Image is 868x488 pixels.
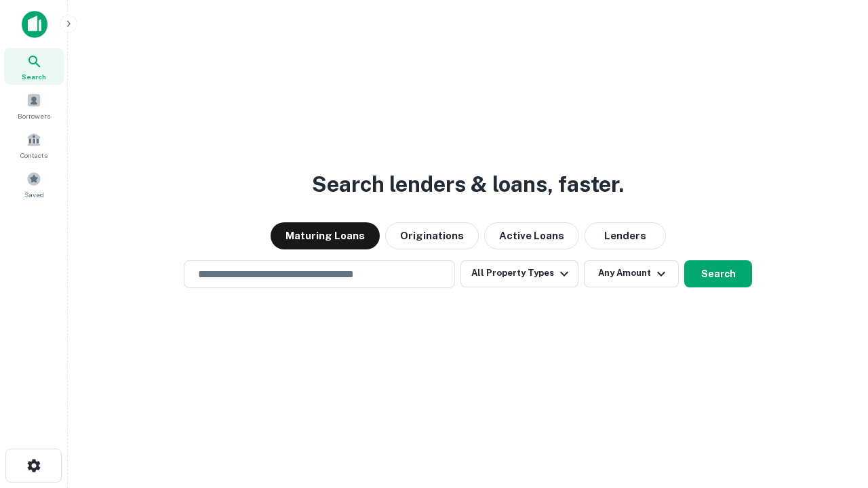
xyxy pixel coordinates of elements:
[385,222,479,249] button: Originations
[484,222,579,249] button: Active Loans
[584,260,679,287] button: Any Amount
[20,150,47,161] span: Contacts
[24,189,44,200] span: Saved
[4,166,64,203] a: Saved
[460,260,578,287] button: All Property Types
[18,110,50,121] span: Borrowers
[4,48,64,85] a: Search
[271,222,380,249] button: Maturing Loans
[4,87,64,124] a: Borrowers
[585,222,666,249] button: Lenders
[4,127,64,163] a: Contacts
[684,260,752,287] button: Search
[800,380,868,445] iframe: Chat Widget
[312,168,624,201] h3: Search lenders & loans, faster.
[22,71,46,82] span: Search
[22,11,47,38] img: capitalize-icon.png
